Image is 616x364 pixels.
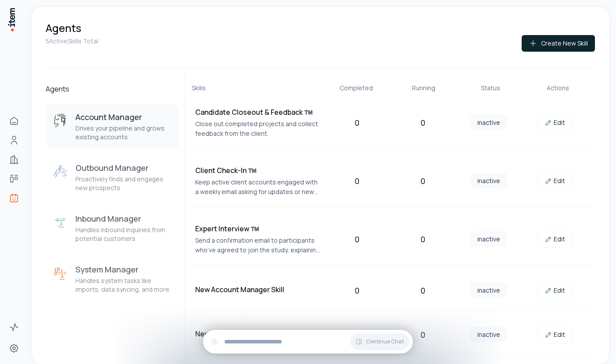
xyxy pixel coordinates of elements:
h4: Expert Interview ™️ [195,223,320,234]
h3: Outbound Manager [75,163,172,173]
div: 0 [327,233,387,245]
div: 0 [394,329,453,341]
div: Continue Chat [203,330,413,353]
div: 0 [327,117,387,129]
span: Continue Chat [366,338,404,345]
a: Companies [5,151,23,168]
div: 0 [394,117,453,129]
a: Home [5,112,23,130]
span: inactive [470,327,507,342]
p: Close out completed projects and collect feedback from the client. [195,119,320,138]
h4: Candidate Closeout & Feedback ™️ [195,107,320,117]
h4: Client Check-In ™️ [195,165,320,176]
span: inactive [470,173,507,188]
div: Running [393,84,453,92]
img: Inbound Manager [53,215,68,231]
a: Deals [5,170,23,187]
button: Account ManagerAccount ManagerDrives your pipeline and grows existing accounts [46,105,179,148]
h3: Account Manager [75,112,172,122]
div: 0 [327,329,387,341]
p: Handles system tasks like imports, data syncing, and more [75,276,172,294]
div: 0 [327,175,387,187]
span: inactive [470,283,507,298]
p: Drives your pipeline and grows existing accounts [75,124,172,141]
img: Item Brain Logo [7,7,16,32]
a: Edit [537,282,573,299]
div: 0 [394,233,453,245]
div: 0 [394,175,453,187]
h1: Agents [46,21,81,35]
div: 0 [327,284,387,297]
a: Edit [537,114,573,131]
a: Settings [5,339,23,357]
span: inactive [470,115,507,130]
img: System Manager [53,266,68,282]
h2: Agents [46,84,179,94]
p: Keep active client accounts engaged with a weekly email asking for updates or new needs. [195,177,320,197]
a: Activity [5,318,23,336]
button: Inbound ManagerInbound ManagerHandles inbound inquiries from potential customers [46,206,179,250]
a: Agents [5,189,23,207]
a: Edit [537,172,573,190]
a: Edit [537,230,573,248]
div: Skills [192,84,319,92]
div: Completed [326,84,386,92]
a: Edit [537,326,573,343]
h3: System Manager [75,264,172,275]
button: Create New Skill [522,35,595,52]
div: Status [461,84,521,92]
img: Outbound Manager [53,164,68,180]
p: Send a confirmation email to participants who’ve agreed to join the study, explaining next steps ... [195,236,320,255]
p: Proactively finds and engages new prospects [75,175,172,192]
h4: New Account Manager Skill [195,329,320,339]
button: System ManagerSystem ManagerHandles system tasks like imports, data syncing, and more [46,257,179,301]
p: Handles inbound inquiries from potential customers [75,226,172,243]
span: inactive [470,231,507,247]
h3: Inbound Manager [75,213,172,224]
img: Account Manager [53,113,68,129]
button: Continue Chat [350,333,409,350]
div: 0 [394,284,453,297]
button: Outbound ManagerOutbound ManagerProactively finds and engages new prospects [46,155,179,199]
h4: New Account Manager Skill [195,284,320,295]
div: Actions [528,84,588,92]
a: People [5,131,23,149]
p: 5 Active Skills Total [46,37,98,46]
